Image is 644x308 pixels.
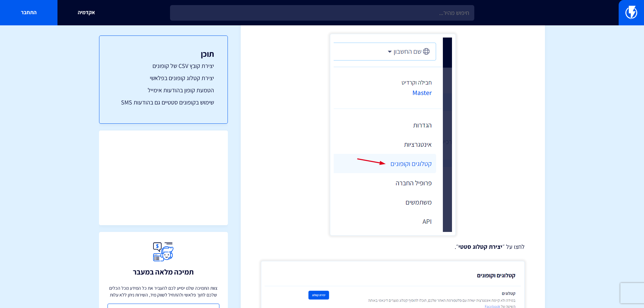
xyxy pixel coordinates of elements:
[108,285,219,298] p: צוות התמיכה שלנו יסייע לכם להעביר את כל המידע מכל הכלים שלכם לתוך פלאשי ולהתחיל לשווק מיד, השירות...
[113,49,214,58] h3: תוכן
[113,98,214,107] a: שימוש בקופונים סטטיים גם בהודעות SMS
[261,242,525,251] p: לחצו על ״ ״.
[133,268,194,276] h3: תמיכה מלאה במעבר
[113,74,214,82] a: יצירת קטלוג קופונים בפלאשי
[113,62,214,70] a: יצירת קובץ CSV של קופונים
[170,5,474,21] input: חיפוש מהיר...
[458,243,502,251] strong: יצירת קטלוג סטטי
[113,86,214,95] a: הטמעת קופון בהודעות אימייל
